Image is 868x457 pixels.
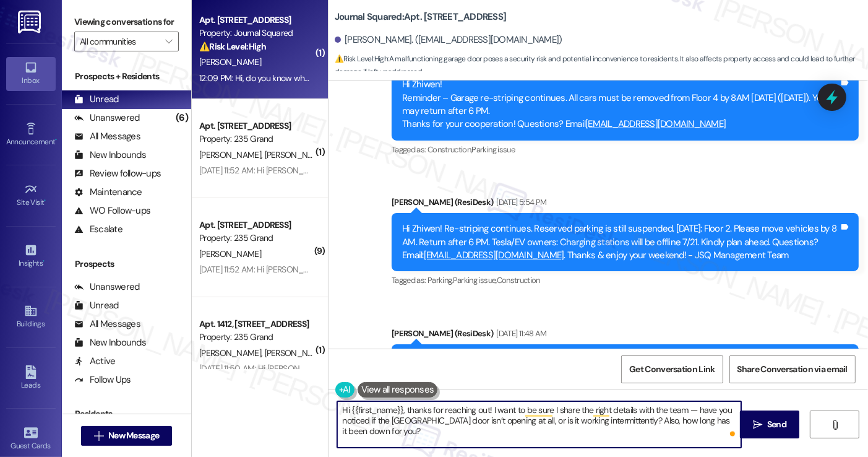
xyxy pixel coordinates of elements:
[740,411,800,438] button: Send
[585,118,726,130] a: [EMAIL_ADDRESS][DOMAIN_NAME]
[74,318,140,331] div: All Messages
[18,11,43,33] img: ResiDesk Logo
[6,57,56,90] a: Inbox
[199,41,266,52] strong: ⚠️ Risk Level: High
[55,136,57,144] span: •
[830,420,840,430] i: 
[335,11,506,24] b: Journal Squared: Apt. [STREET_ADDRESS]
[62,70,191,83] div: Prospects + Residents
[729,355,856,383] button: Share Conversation via email
[62,407,191,420] div: Residents
[74,186,142,199] div: Maintenance
[74,12,179,32] label: Viewing conversations for
[428,144,472,155] span: Construction ,
[74,373,131,386] div: Follow Ups
[74,167,161,180] div: Review follow-ups
[74,130,140,143] div: All Messages
[199,133,314,146] div: Property: 235 Grand
[392,327,859,344] div: [PERSON_NAME] (ResiDesk)
[199,219,314,232] div: Apt. [STREET_ADDRESS]
[264,347,326,359] span: [PERSON_NAME]
[173,108,191,128] div: (6)
[165,37,172,46] i: 
[402,222,839,262] div: Hi Zhiwen! Re-striping continues. Reserved parking is still suspended. [DATE]: Floor 2. Please mo...
[392,196,859,213] div: [PERSON_NAME] (ResiDesk)
[621,355,723,383] button: Get Conversation Link
[453,275,497,285] span: Parking issue ,
[335,53,868,79] span: : A malfunctioning garage door poses a security risk and potential inconvenience to residents. It...
[392,271,859,289] div: Tagged as:
[74,336,146,349] div: New Inbounds
[199,331,314,344] div: Property: 235 Grand
[81,426,173,446] button: New Message
[494,327,547,340] div: [DATE] 11:48 AM
[74,299,119,312] div: Unread
[199,149,265,160] span: [PERSON_NAME]
[45,196,46,205] span: •
[62,258,191,271] div: Prospects
[6,362,56,395] a: Leads
[199,347,265,359] span: [PERSON_NAME]
[629,363,715,376] span: Get Conversation Link
[80,32,159,51] input: All communities
[199,72,545,84] div: 12:09 PM: Hi, do you know when the garage door on [GEOGRAPHIC_DATA] will be working again?
[497,275,540,285] span: Construction
[199,248,261,259] span: [PERSON_NAME]
[74,281,140,294] div: Unanswered
[74,111,140,124] div: Unanswered
[494,196,547,209] div: [DATE] 5:54 PM
[472,144,515,155] span: Parking issue
[335,54,388,64] strong: ⚠️ Risk Level: High
[428,275,453,285] span: Parking ,
[74,204,150,217] div: WO Follow-ups
[6,300,56,334] a: Buildings
[74,355,116,368] div: Active
[199,120,314,133] div: Apt. [STREET_ADDRESS]
[6,179,56,212] a: Site Visit •
[737,363,848,376] span: Share Conversation via email
[753,420,762,430] i: 
[335,33,562,46] div: [PERSON_NAME]. ([EMAIL_ADDRESS][DOMAIN_NAME])
[199,56,261,67] span: [PERSON_NAME]
[199,27,314,40] div: Property: Journal Squared
[199,318,314,331] div: Apt. 1412, [STREET_ADDRESS]
[199,232,314,245] div: Property: 235 Grand
[402,78,839,131] div: Hi Zhiwen! Reminder – Garage re-striping continues. All cars must be removed from Floor 4 by 8AM ...
[6,422,56,456] a: Guest Cards
[199,14,314,27] div: Apt. [STREET_ADDRESS]
[94,431,103,441] i: 
[767,418,786,431] span: Send
[43,257,45,266] span: •
[74,149,146,162] div: New Inbounds
[74,223,122,236] div: Escalate
[74,93,119,106] div: Unread
[108,429,159,442] span: New Message
[424,249,564,261] a: [EMAIL_ADDRESS][DOMAIN_NAME]
[6,240,56,273] a: Insights •
[264,149,326,160] span: [PERSON_NAME]
[392,141,859,159] div: Tagged as:
[337,401,741,448] textarea: To enrich screen reader interactions, please activate Accessibility in Grammarly extension settings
